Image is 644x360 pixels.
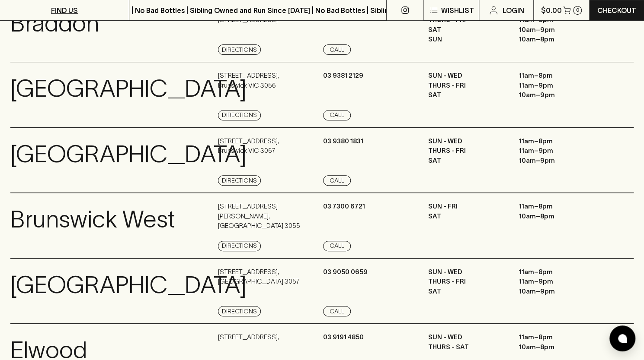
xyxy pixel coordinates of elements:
p: Checkout [597,5,636,16]
p: THURS - FRI [428,81,506,91]
p: [STREET_ADDRESS] , Brunswick VIC 3056 [218,71,279,90]
p: SUN - WED [428,267,506,277]
p: Wishlist [441,5,474,16]
p: 11am – 9pm [519,81,597,91]
p: 03 9191 4850 [323,332,364,342]
p: [STREET_ADDRESS] , [218,332,279,342]
img: bubble-icon [618,334,627,343]
p: 0 [576,8,579,13]
p: SUN - WED [428,332,506,342]
p: 11am – 8pm [519,202,597,212]
a: Directions [218,175,261,186]
a: Call [323,44,351,55]
p: [STREET_ADDRESS] , Brunswick VIC 3057 [218,136,279,156]
p: 10am – 8pm [519,35,597,44]
p: 03 9380 1831 [323,136,363,146]
p: [GEOGRAPHIC_DATA] [10,71,247,107]
p: 10am – 9pm [519,156,597,166]
p: 03 9050 0659 [323,267,368,277]
p: 11am – 8pm [519,267,597,277]
p: SAT [428,25,506,35]
p: 11am – 8pm [519,136,597,146]
p: [STREET_ADDRESS][PERSON_NAME] , [GEOGRAPHIC_DATA] 3055 [218,202,321,231]
p: Braddon [10,6,99,41]
a: Directions [218,306,261,316]
p: SAT [428,90,506,100]
p: SAT [428,156,506,166]
p: 03 7300 6721 [323,202,365,212]
p: SAT [428,212,506,221]
p: 11am – 8pm [519,332,597,342]
p: THURS - FRI [428,277,506,287]
p: 10am – 8pm [519,212,597,221]
p: 11am – 8pm [519,71,597,81]
p: SUN - FRI [428,202,506,212]
p: [STREET_ADDRESS] , [GEOGRAPHIC_DATA] 3057 [218,267,300,287]
p: 03 9381 2129 [323,71,363,81]
a: Call [323,306,351,316]
p: 10am – 9pm [519,90,597,100]
p: 10am – 9pm [519,25,597,35]
a: Call [323,175,351,186]
p: 10am – 8pm [519,342,597,352]
p: SUN [428,35,506,44]
p: SAT [428,287,506,297]
a: Directions [218,110,261,120]
a: Directions [218,241,261,251]
p: THURS - FRI [428,146,506,156]
p: THURS - SAT [428,342,506,352]
p: [GEOGRAPHIC_DATA] [10,267,247,303]
a: Directions [218,44,261,55]
p: 11am – 9pm [519,146,597,156]
p: 11am – 9pm [519,277,597,287]
a: Call [323,110,351,120]
p: FIND US [51,5,78,16]
p: [GEOGRAPHIC_DATA] [10,136,247,172]
p: SUN - WED [428,71,506,81]
p: $0.00 [541,5,561,16]
p: SUN - WED [428,136,506,146]
p: 10am – 9pm [519,287,597,297]
a: Call [323,241,351,251]
p: Brunswick West [10,202,175,237]
p: Login [502,5,524,16]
